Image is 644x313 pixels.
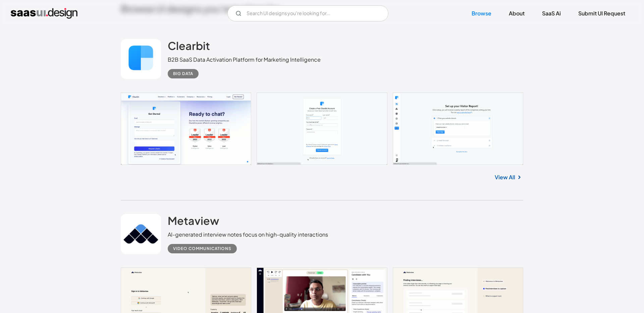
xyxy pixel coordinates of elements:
[11,8,77,19] a: home
[168,231,328,239] div: AI-generated interview notes focus on high-quality interactions
[501,6,533,21] a: About
[168,56,321,64] div: B2B SaaS Data Activation Platform for Marketing Intelligence
[168,214,219,227] h2: Metaview
[173,245,231,253] div: Video Communications
[173,70,193,78] div: Big Data
[168,214,219,231] a: Metaview
[227,5,388,21] form: Email Form
[227,5,388,21] input: Search UI designs you're looking for...
[168,39,210,52] h2: Clearbit
[570,6,633,21] a: Submit UI Request
[534,6,569,21] a: SaaS Ai
[495,173,515,181] a: View All
[464,6,499,21] a: Browse
[168,39,210,56] a: Clearbit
